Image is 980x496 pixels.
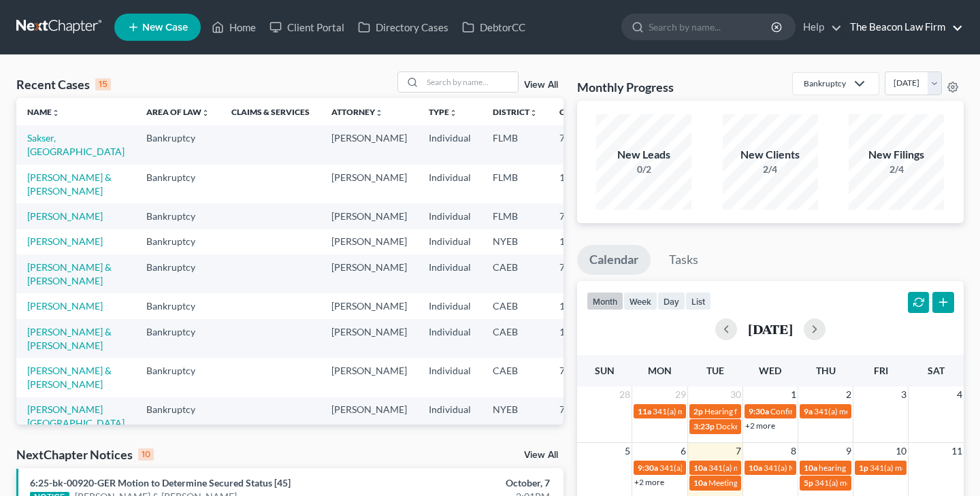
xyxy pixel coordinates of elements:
span: 11 [950,443,964,459]
span: 341(a) Meeting for [PERSON_NAME] [764,463,896,473]
button: week [623,292,657,310]
i: unfold_more [529,109,538,117]
td: 7 [549,397,617,436]
span: 341(a) meeting for [PERSON_NAME] & [PERSON_NAME] [659,463,863,473]
td: Individual [418,229,482,254]
a: 6:25-bk-00920-GER Motion to Determine Secured Status [45] [30,477,291,489]
a: Home [205,15,263,39]
td: Bankruptcy [135,125,220,164]
div: 15 [95,78,111,90]
td: 13 [549,229,617,254]
span: 28 [618,386,632,403]
td: [PERSON_NAME] [321,397,418,436]
a: Sakser, [GEOGRAPHIC_DATA] [27,132,125,157]
span: 341(a) meeting for [PERSON_NAME] [814,406,945,416]
a: +2 more [745,420,775,431]
td: [PERSON_NAME] [321,165,418,203]
td: [PERSON_NAME] [321,358,418,397]
span: Docket Text: for [PERSON_NAME] and [PERSON_NAME] [716,421,918,431]
span: 5 [623,443,632,459]
a: +2 more [634,477,664,487]
div: 10 [138,448,154,461]
td: CAEB [482,293,549,318]
span: 9:30a [749,406,769,416]
td: NYEB [482,229,549,254]
span: Tue [706,365,724,376]
td: CAEB [482,358,549,397]
a: Typeunfold_more [429,107,457,117]
i: unfold_more [449,109,457,117]
span: 8 [789,443,798,459]
span: 3:23p [693,421,715,431]
div: New Leads [596,147,691,163]
td: Individual [418,319,482,358]
div: Bankruptcy [804,78,846,89]
span: Meeting of Creditors for [PERSON_NAME] & [PERSON_NAME] [708,478,932,488]
div: Recent Cases [16,76,111,93]
h3: Monthly Progress [577,79,674,95]
span: 10a [693,463,707,473]
td: FLMB [482,125,549,164]
span: 9:30a [638,463,658,473]
span: 6 [679,443,687,459]
a: [PERSON_NAME] & [PERSON_NAME] [27,326,112,351]
a: [PERSON_NAME] & [PERSON_NAME] [27,365,112,390]
button: list [685,292,711,310]
td: Individual [418,293,482,318]
a: View All [524,450,558,460]
td: [PERSON_NAME] [321,125,418,164]
span: Sat [928,365,945,376]
span: 2p [693,406,703,416]
td: [PERSON_NAME] [321,254,418,293]
div: New Filings [849,147,944,163]
a: Area of Lawunfold_more [146,107,210,117]
span: 9a [804,406,813,416]
span: 10 [894,443,908,459]
div: October, 7 [385,476,549,490]
td: Bankruptcy [135,203,220,229]
a: Calendar [577,245,651,275]
span: 29 [674,386,687,403]
td: Bankruptcy [135,165,220,203]
a: [PERSON_NAME] [27,300,103,312]
input: Search by name... [649,14,773,39]
td: CAEB [482,319,549,358]
span: 9 [845,443,853,459]
a: View All [524,80,558,90]
td: Individual [418,397,482,436]
span: 10a [693,478,707,488]
td: CAEB [482,254,549,293]
td: 7 [549,203,617,229]
td: Individual [418,165,482,203]
span: 10a [804,463,817,473]
a: [PERSON_NAME] & [PERSON_NAME] [27,261,112,286]
td: Individual [418,358,482,397]
a: Districtunfold_more [493,107,538,117]
div: New Clients [723,147,818,163]
td: [PERSON_NAME] [321,203,418,229]
span: 5p [804,478,813,488]
a: DebtorCC [455,15,532,39]
span: 1p [859,463,868,473]
td: [PERSON_NAME] [321,229,418,254]
td: Bankruptcy [135,293,220,318]
span: 3 [900,386,908,403]
span: 10a [749,463,762,473]
a: [PERSON_NAME][GEOGRAPHIC_DATA] [27,403,125,429]
td: Individual [418,254,482,293]
h2: [DATE] [748,322,793,336]
span: Wed [759,365,781,376]
td: Bankruptcy [135,229,220,254]
td: 7 [549,358,617,397]
div: 2/4 [723,163,818,176]
i: unfold_more [375,109,383,117]
i: unfold_more [52,109,60,117]
td: [PERSON_NAME] [321,293,418,318]
th: Claims & Services [220,98,321,125]
span: Sun [595,365,615,376]
span: Fri [874,365,888,376]
div: NextChapter Notices [16,446,154,463]
td: 13 [549,165,617,203]
a: Directory Cases [351,15,455,39]
span: Mon [648,365,672,376]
